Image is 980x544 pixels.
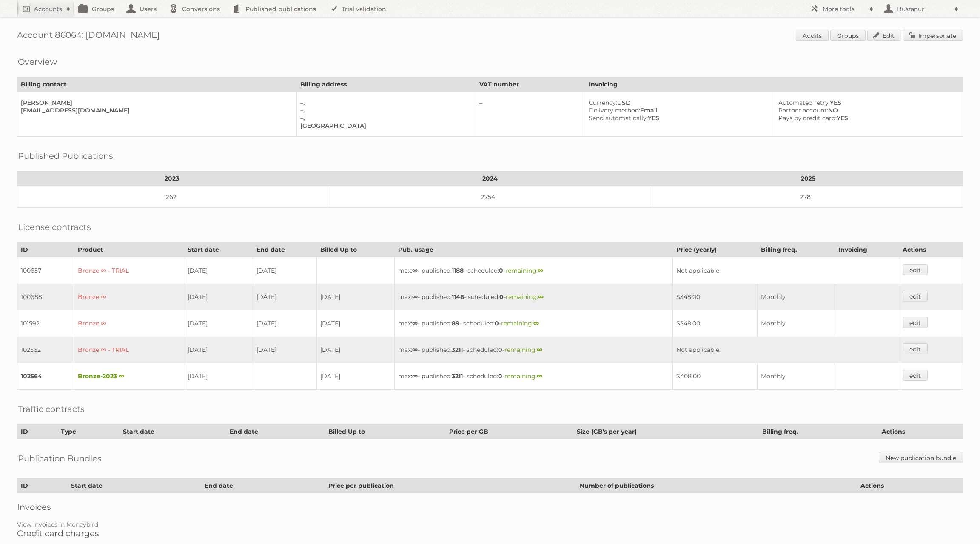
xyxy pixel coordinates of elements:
td: Bronze ∞ [74,284,184,310]
td: [DATE] [184,284,253,310]
th: Billing address [296,77,476,92]
span: remaining: [504,346,542,354]
h2: Traffic contracts [18,403,85,415]
h2: More tools [823,5,865,13]
td: [DATE] [184,310,253,337]
td: [DATE] [316,363,394,390]
td: max: - published: - scheduled: - [395,337,673,363]
strong: 0 [498,346,502,354]
th: End date [226,424,325,439]
strong: ∞ [533,319,539,327]
h2: Credit card charges [17,528,963,538]
a: Edit [867,30,901,41]
a: edit [903,264,928,275]
th: Invoicing [835,242,899,257]
span: Currency: [589,99,617,106]
th: 2024 [327,171,653,186]
th: 2023 [17,171,327,186]
strong: ∞ [412,319,418,327]
td: Bronze ∞ - TRIAL [74,337,184,363]
td: 102564 [17,363,74,390]
h2: License contracts [18,221,91,233]
td: [DATE] [316,337,394,363]
span: Pays by credit card: [778,114,837,122]
span: remaining: [501,319,539,327]
a: View Invoices in Moneybird [17,521,98,528]
span: remaining: [505,267,543,274]
td: 100657 [17,257,74,284]
div: –, [300,99,469,106]
th: Actions [857,478,963,493]
th: Price (yearly) [672,242,758,257]
td: Bronze ∞ [74,310,184,337]
h2: Accounts [34,5,62,13]
th: ID [17,424,57,439]
th: Product [74,242,184,257]
th: Size (GB's per year) [573,424,759,439]
td: $348,00 [672,310,758,337]
td: [DATE] [316,310,394,337]
span: remaining: [506,293,544,301]
td: max: - published: - scheduled: - [395,284,673,310]
strong: 0 [499,293,504,301]
th: Price per publication [325,478,576,493]
div: Email [589,106,768,114]
td: – [476,92,585,137]
td: Monthly [758,363,835,390]
strong: ∞ [537,346,542,354]
h2: Busranur [895,5,950,13]
h1: Account 86064: [DOMAIN_NAME] [17,30,963,43]
span: Send automatically: [589,114,648,122]
th: Start date [184,242,253,257]
strong: 3211 [452,346,463,354]
td: [DATE] [184,337,253,363]
a: edit [903,370,928,381]
div: YES [589,114,768,122]
td: max: - published: - scheduled: - [395,257,673,284]
a: edit [903,317,928,328]
td: 100688 [17,284,74,310]
strong: ∞ [412,267,418,274]
th: Billing freq. [759,424,878,439]
strong: 3211 [452,372,463,380]
div: [EMAIL_ADDRESS][DOMAIN_NAME] [21,106,290,114]
h2: Overview [18,55,57,68]
strong: 89 [452,319,459,327]
th: ID [17,478,68,493]
td: 2754 [327,186,653,208]
div: NO [778,106,956,114]
span: remaining: [504,372,542,380]
td: Monthly [758,284,835,310]
th: Price per GB [445,424,573,439]
th: Type [57,424,119,439]
th: Billed Up to [316,242,394,257]
span: Partner account: [778,106,828,114]
a: edit [903,343,928,354]
a: Groups [830,30,866,41]
th: Number of publications [576,478,857,493]
div: YES [778,99,956,106]
th: Invoicing [585,77,963,92]
div: YES [778,114,956,122]
span: Automated retry: [778,99,830,106]
div: USD [589,99,768,106]
td: $348,00 [672,284,758,310]
th: Start date [67,478,201,493]
th: Pub. usage [395,242,673,257]
th: End date [253,242,316,257]
th: Billed Up to [325,424,445,439]
h2: Invoices [17,502,963,512]
th: VAT number [476,77,585,92]
th: Billing freq. [758,242,835,257]
td: [DATE] [184,363,253,390]
td: Not applicable. [672,257,899,284]
a: New publication bundle [879,452,963,463]
th: Billing contact [17,77,297,92]
td: 2781 [653,186,963,208]
td: Not applicable. [672,337,899,363]
strong: ∞ [538,267,543,274]
td: [DATE] [253,337,316,363]
td: $408,00 [672,363,758,390]
strong: ∞ [537,372,542,380]
td: [DATE] [253,310,316,337]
